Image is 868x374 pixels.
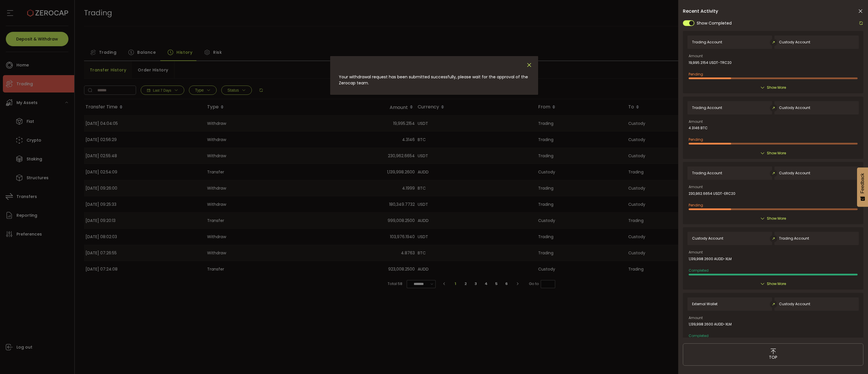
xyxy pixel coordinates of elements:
div: dialog [330,56,538,95]
span: TOP [769,354,777,360]
span: Your withdrawal request has been submitted successfully, please wait for the approval of the Zero... [339,74,528,86]
button: Close [526,62,532,68]
iframe: Chat Widget [839,346,868,374]
span: Recent Activity [683,9,718,14]
span: Feedback [860,173,865,193]
button: Feedback - Show survey [857,167,868,207]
